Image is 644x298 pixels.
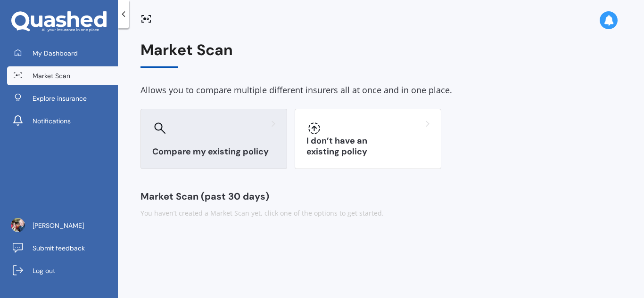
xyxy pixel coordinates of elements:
a: Market Scan [7,66,118,85]
span: Log out [33,266,55,275]
div: You haven’t created a Market Scan yet, click one of the options to get started. [140,209,621,218]
h3: I don’t have an existing policy [306,136,429,157]
div: Allows you to compare multiple different insurers all at once and in one place. [140,83,621,97]
a: My Dashboard [7,44,118,63]
a: [PERSON_NAME] [7,216,118,235]
a: Explore insurance [7,89,118,108]
a: Submit feedback [7,239,118,258]
span: Notifications [33,116,71,126]
div: Market Scan [140,41,621,68]
span: Explore insurance [33,94,87,103]
a: Log out [7,261,118,280]
span: Market Scan [33,71,70,81]
div: Market Scan (past 30 days) [140,192,621,201]
span: My Dashboard [33,48,78,58]
span: [PERSON_NAME] [33,221,84,230]
span: Submit feedback [33,243,85,253]
img: picture [11,218,25,232]
a: Notifications [7,112,118,130]
h3: Compare my existing policy [152,146,275,157]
